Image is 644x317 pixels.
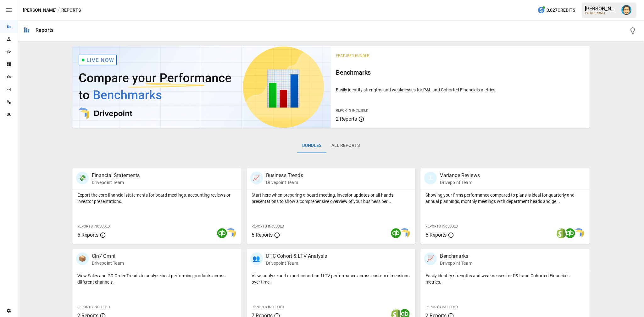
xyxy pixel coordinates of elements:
button: Bundles [297,138,326,153]
p: Variance Reviews [440,172,480,179]
div: Reports [36,27,53,33]
p: Drivepoint Team [440,260,472,266]
div: 💸 [76,172,89,184]
p: Drivepoint Team [92,179,140,186]
span: Reports Included [252,305,284,309]
span: 3,027 Credits [547,6,575,14]
p: Cin7 Omni [92,252,124,260]
img: quickbooks [565,228,575,238]
p: Start here when preparing a board meeting, investor updates or all-hands presentations to show a ... [252,192,411,205]
p: View Sales and PO Order Trends to analyze best performing products across different channels. [77,273,236,285]
div: / [58,6,60,14]
div: 📦 [76,252,89,265]
p: Benchmarks [440,252,472,260]
button: All Reports [326,138,365,153]
button: [PERSON_NAME] [23,6,57,14]
p: View, analyze and export cohort and LTV performance across custom dimensions over time. [252,273,411,285]
div: 📈 [424,252,437,265]
div: [PERSON_NAME] [585,6,618,12]
p: Export the core financial statements for board meetings, accounting reviews or investor presentat... [77,192,236,205]
span: 2 Reports [336,116,357,122]
img: quickbooks [391,228,401,238]
span: Reports Included [336,108,368,112]
span: Reports Included [252,224,284,228]
img: shopify [556,228,566,238]
p: Business Trends [266,172,303,179]
p: Drivepoint Team [92,260,124,266]
img: Dana Basken [621,5,631,15]
span: 5 Reports [77,232,98,238]
span: 5 Reports [425,232,447,238]
h6: Benchmarks [336,67,585,78]
div: 👥 [250,252,263,265]
span: Reports Included [77,305,110,309]
span: Featured Bundle [336,54,369,58]
img: quickbooks [217,228,227,238]
p: Easily identify strengths and weaknesses for P&L and Cohorted Financials metrics. [425,273,585,285]
p: Showing your firm's performance compared to plans is ideal for quarterly and annual plannings, mo... [425,192,585,205]
div: 📈 [250,172,263,184]
img: video thumbnail [72,46,331,128]
p: Drivepoint Team [440,179,480,186]
img: smart model [574,228,584,238]
p: Drivepoint Team [266,179,303,186]
button: 3,027Credits [535,4,578,16]
p: Drivepoint Team [266,260,327,266]
img: smart model [400,228,410,238]
img: smart model [226,228,236,238]
p: Financial Statements [92,172,140,179]
p: Easily identify strengths and weaknesses for P&L and Cohorted Financials metrics. [336,87,585,93]
span: 5 Reports [252,232,273,238]
span: Reports Included [425,305,458,309]
button: Dana Basken [618,1,635,19]
div: [PERSON_NAME] [585,12,618,14]
p: DTC Cohort & LTV Analysis [266,252,327,260]
span: Reports Included [425,224,458,228]
div: 🗓 [424,172,437,184]
span: Reports Included [77,224,110,228]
